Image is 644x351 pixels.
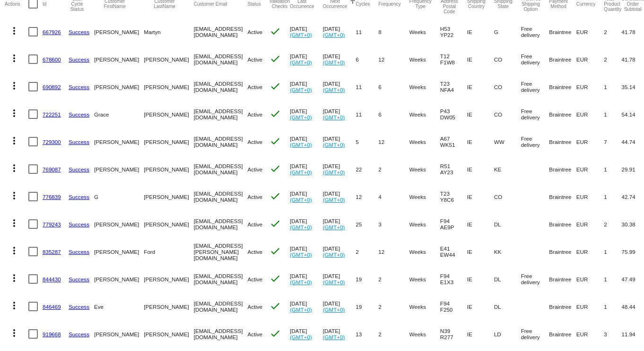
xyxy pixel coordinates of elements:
mat-cell: EUR [576,73,604,100]
mat-cell: 12 [378,128,409,155]
mat-cell: 1 [604,183,621,210]
a: 835287 [43,249,61,255]
mat-cell: 4 [378,183,409,210]
mat-cell: Weeks [409,265,440,293]
mat-cell: [DATE] [290,128,323,155]
mat-cell: [PERSON_NAME] [144,320,193,348]
a: Success [69,29,89,35]
mat-cell: Ford [144,238,193,265]
button: Change sorting for Status [247,1,261,7]
a: (GMT+0) [323,334,345,340]
mat-cell: IE [467,238,494,265]
mat-cell: [EMAIL_ADDRESS][DOMAIN_NAME] [194,155,248,183]
mat-cell: [PERSON_NAME] [144,293,193,320]
span: Active [247,221,262,227]
mat-cell: IE [467,100,494,128]
button: Change sorting for Cycles [356,1,370,7]
mat-cell: 12 [378,45,409,73]
a: 678600 [43,56,61,63]
mat-cell: Weeks [409,293,440,320]
mat-cell: [PERSON_NAME] [144,155,193,183]
mat-cell: EUR [576,320,604,348]
a: 779243 [43,221,61,227]
a: (GMT+0) [323,114,345,120]
mat-cell: [EMAIL_ADDRESS][DOMAIN_NAME] [194,265,248,293]
a: (GMT+0) [323,252,345,258]
span: Active [247,276,262,282]
mat-icon: check [270,328,281,339]
mat-icon: check [270,135,281,147]
mat-cell: 6 [378,73,409,100]
mat-icon: more_vert [9,327,20,339]
mat-cell: [PERSON_NAME] [94,320,144,348]
mat-cell: [DATE] [290,210,323,238]
a: (GMT+0) [290,334,312,340]
mat-cell: 19 [356,265,378,293]
mat-cell: 11 [356,18,378,45]
mat-icon: more_vert [9,108,20,119]
a: Success [69,276,89,282]
mat-cell: 1 [604,73,621,100]
mat-cell: Braintree [549,238,576,265]
mat-cell: G [494,18,521,45]
mat-cell: 7 [604,128,621,155]
mat-cell: 3 [604,320,621,348]
a: (GMT+0) [323,142,345,148]
mat-cell: [DATE] [323,293,356,320]
mat-cell: [DATE] [323,320,356,348]
mat-cell: Braintree [549,210,576,238]
mat-cell: IE [467,128,494,155]
a: (GMT+0) [290,87,312,93]
mat-cell: [PERSON_NAME] [94,18,144,45]
mat-cell: T12 F1W8 [440,45,467,73]
a: 667926 [43,29,61,35]
span: Active [247,111,262,117]
a: (GMT+0) [290,59,312,65]
a: (GMT+0) [323,87,345,93]
mat-cell: IE [467,183,494,210]
a: (GMT+0) [290,279,312,285]
mat-cell: Free delivery [521,100,549,128]
mat-cell: EUR [576,265,604,293]
mat-cell: [PERSON_NAME] [144,73,193,100]
mat-cell: 2 [356,238,378,265]
mat-cell: F94 AE9P [440,210,467,238]
mat-cell: [EMAIL_ADDRESS][DOMAIN_NAME] [194,320,248,348]
mat-cell: [DATE] [290,293,323,320]
mat-cell: T23 Y8C6 [440,183,467,210]
mat-cell: [DATE] [290,320,323,348]
mat-cell: IE [467,155,494,183]
mat-cell: Free delivery [521,18,549,45]
mat-cell: N39 R277 [440,320,467,348]
mat-cell: EUR [576,45,604,73]
mat-cell: [DATE] [323,100,356,128]
mat-cell: 11 [356,100,378,128]
mat-cell: 1 [604,265,621,293]
mat-cell: [EMAIL_ADDRESS][DOMAIN_NAME] [194,128,248,155]
mat-cell: DL [494,293,521,320]
mat-cell: [DATE] [323,210,356,238]
mat-cell: 3 [378,210,409,238]
mat-cell: CO [494,183,521,210]
mat-cell: G [94,183,144,210]
mat-cell: CO [494,45,521,73]
a: (GMT+0) [323,279,345,285]
a: 919668 [43,331,61,337]
mat-cell: [DATE] [290,238,323,265]
mat-icon: more_vert [9,25,20,36]
mat-cell: [PERSON_NAME] [144,100,193,128]
mat-cell: [PERSON_NAME] [94,210,144,238]
mat-icon: more_vert [9,272,20,284]
mat-cell: 6 [378,100,409,128]
a: 769087 [43,166,61,172]
mat-cell: [DATE] [323,265,356,293]
a: Success [69,139,89,145]
mat-icon: check [270,245,281,257]
mat-cell: [DATE] [323,155,356,183]
mat-cell: KK [494,238,521,265]
mat-cell: [DATE] [323,73,356,100]
mat-cell: [DATE] [290,100,323,128]
a: (GMT+0) [323,169,345,175]
mat-cell: 2 [378,293,409,320]
mat-cell: 2 [604,210,621,238]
